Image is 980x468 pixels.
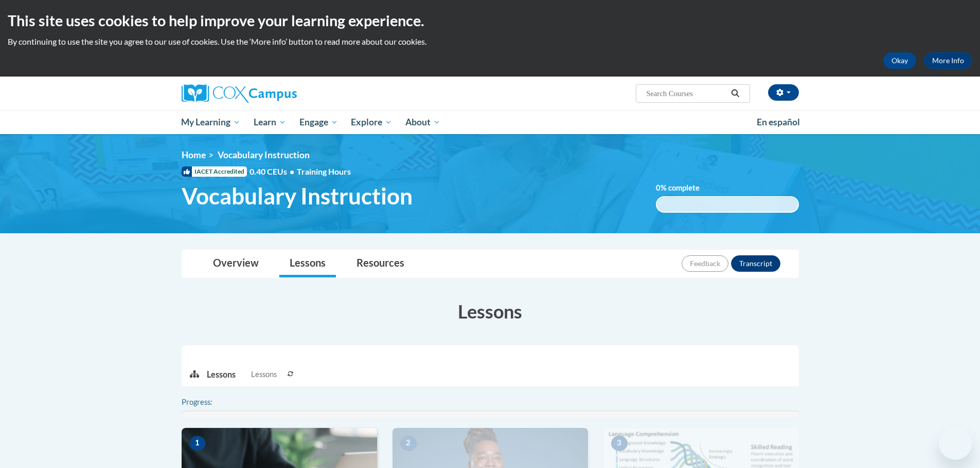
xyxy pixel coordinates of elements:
span: Engage [299,116,338,128]
a: Engage [293,110,345,134]
span: Vocabulary Instruction [182,182,413,210]
span: • [290,166,294,176]
a: Resources [346,250,415,277]
h3: Lessons [182,298,799,324]
span: 1 [189,436,206,451]
div: Main menu [166,110,814,134]
span: En español [757,117,800,127]
span: Lessons [251,369,277,380]
span: 3 [611,436,628,451]
span: About [405,116,440,128]
h2: This site uses cookies to help improve your learning experience. [8,10,972,31]
p: Lessons [207,369,236,380]
button: Account Settings [768,84,799,101]
span: Vocabulary Instruction [218,149,310,160]
a: En español [750,111,807,133]
a: Cox Campus [182,84,377,103]
a: My Learning [175,110,247,134]
a: Overview [203,250,269,277]
img: Cox Campus [182,84,297,103]
span: Explore [351,116,392,128]
span: Training Hours [297,166,351,176]
button: Search [727,87,743,100]
span: My Learning [181,116,240,128]
span: 0.40 CEUs [250,166,297,177]
a: About [399,110,447,134]
input: Search Courses [645,87,727,100]
span: IACET Accredited [182,166,247,177]
button: Okay [883,52,916,69]
a: Home [182,149,206,160]
span: 2 [400,436,417,451]
a: Learn [247,110,293,134]
button: Feedback [682,255,728,272]
a: Explore [344,110,399,134]
label: % complete [656,182,715,194]
a: Lessons [279,250,336,277]
label: Progress: [182,397,241,408]
iframe: Button to launch messaging window [939,427,972,460]
button: Transcript [731,255,780,272]
p: By continuing to use the site you agree to our use of cookies. Use the ‘More info’ button to read... [8,36,972,47]
span: Learn [254,116,286,128]
a: More Info [924,52,972,69]
span: 0 [656,183,661,192]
